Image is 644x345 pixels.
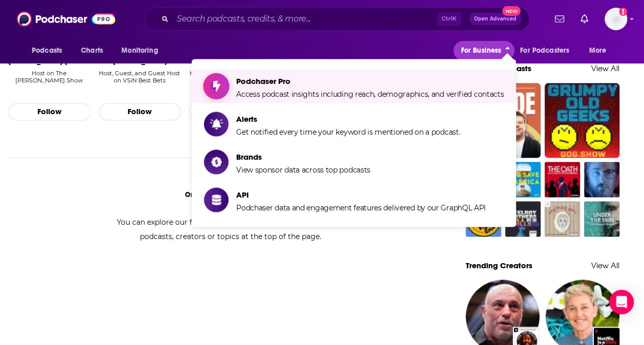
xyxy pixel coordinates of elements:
button: Follow [8,103,91,120]
span: For Podcasters [520,44,569,58]
div: Search podcasts, credits, & more... [144,7,530,31]
button: open menu [513,41,584,60]
span: View sponsor data across top podcasts [236,165,370,175]
div: Open Intercom Messenger [609,290,634,314]
span: Open Advanced [474,16,516,21]
span: Alerts [236,114,460,124]
input: Search podcasts, credits, & more... [173,11,437,27]
button: close menu [453,41,514,60]
div: Or maybe something else... [8,190,452,199]
img: Under The Skin with Russell Brand [584,201,619,236]
span: For Business [461,44,501,58]
img: The Oath with Chuck Rosenberg [545,162,580,197]
div: Host on The John Batchelor Show [8,70,91,92]
span: Podchaser data and engagement features delivered by our GraphQL API [236,203,486,212]
img: Uhh Yeah Dude [584,162,619,197]
div: You can explore our full database by searching for your favorite podcasts, creators or topics at ... [104,215,356,243]
a: View All [591,63,619,73]
img: Grumpy Old Geeks [545,83,619,158]
span: Access podcast insights including reach, demographics, and verified contacts [236,90,504,99]
span: New [502,6,521,16]
span: Monitoring [121,44,158,58]
span: Brands [236,152,370,162]
div: Host, Guest, and Guest Host on VSiN Best Bets [99,70,181,84]
a: Show notifications dropdown [551,10,568,28]
span: API [236,190,486,200]
img: Podchaser - Follow, Share and Rate Podcasts [17,9,115,29]
div: Host, Guest, and Guest Host on VSiN Best Bets [99,70,181,92]
span: Get notified every time your keyword is mentioned on a podcast. [236,127,460,137]
img: Pod Save America [505,162,541,197]
svg: Add a profile image [619,8,627,16]
button: open menu [582,41,619,60]
span: Ctrl K [437,12,461,26]
a: Trending Creators [466,260,532,270]
div: Host on The [PERSON_NAME] Show [8,70,91,84]
button: open menu [114,41,171,60]
a: Charts [74,41,109,60]
button: Show profile menu [605,8,627,30]
span: Logged in as HaileeShanahan [605,8,627,30]
span: More [589,44,607,58]
span: Podchaser Pro [236,76,504,86]
button: Open AdvancedNew [469,13,521,25]
button: Follow [99,103,181,120]
span: Podcasts [32,44,62,58]
span: Charts [81,44,103,58]
a: Show notifications dropdown [576,10,592,28]
img: anything goes with emma chamberlain [545,201,580,236]
button: open menu [25,41,75,60]
a: View All [591,260,619,270]
img: The McElroy Brothers Will Be In Trolls World Tour [505,201,541,236]
img: User Profile [605,8,627,30]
